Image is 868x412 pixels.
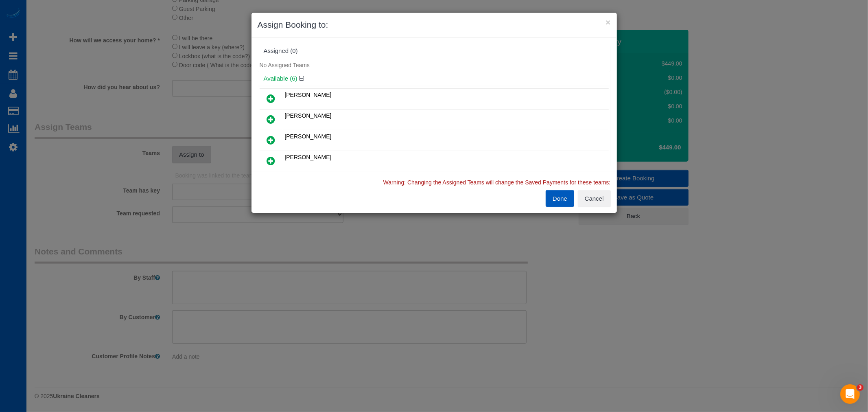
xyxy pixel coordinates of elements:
h3: Assign Booking to: [258,19,611,31]
p: Warning: Changing the Assigned Teams will change the Saved Payments for these teams: [258,178,611,186]
h4: Available (6) [264,75,605,82]
span: [PERSON_NAME] [285,92,332,98]
span: No Assigned Teams [260,62,310,68]
span: [PERSON_NAME] [285,133,332,140]
div: Assigned (0) [264,48,605,55]
span: [PERSON_NAME] [285,154,332,160]
button: Cancel [578,190,611,207]
span: 3 [857,384,864,391]
iframe: Intercom live chat [840,384,860,404]
button: Done [546,190,574,207]
button: × [606,18,610,26]
span: [PERSON_NAME] [285,112,332,119]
